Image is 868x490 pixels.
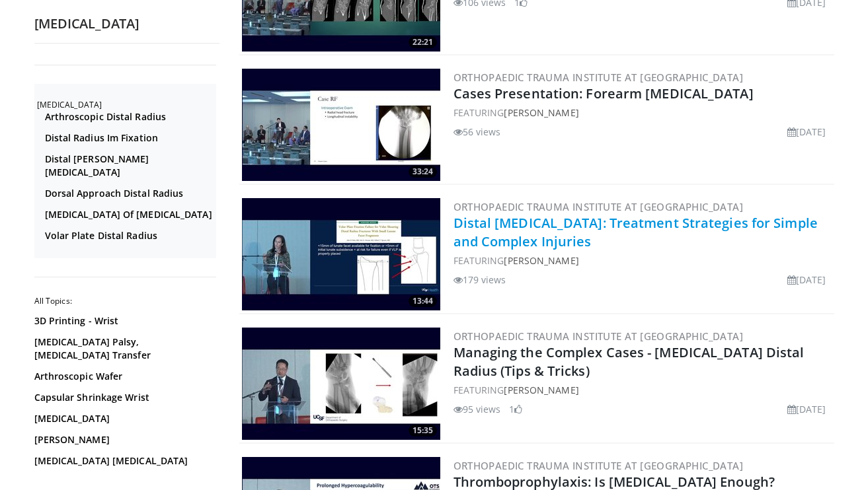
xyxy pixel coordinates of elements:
img: 5806b998-da6f-4b2c-ad3d-519da224fd90.300x170_q85_crop-smart_upscale.jpg [242,198,440,310]
h2: [MEDICAL_DATA] [37,100,216,110]
a: 13:44 [242,198,440,310]
a: [MEDICAL_DATA] Palsy, [MEDICAL_DATA] Transfer [34,335,213,362]
li: 95 views [454,402,501,416]
a: [PERSON_NAME] [504,254,578,267]
a: Distal [MEDICAL_DATA]: Treatment Strategies for Simple and Complex Injuries [454,214,818,250]
img: e8dba74b-20b1-4d92-ac84-ffe735ac248e.300x170_q85_crop-smart_upscale.jpg [242,328,440,440]
li: 56 views [454,125,501,139]
a: Distal [PERSON_NAME][MEDICAL_DATA] [45,153,213,179]
span: 15:35 [409,425,437,437]
span: 13:44 [409,295,437,307]
a: Orthopaedic Trauma Institute at [GEOGRAPHIC_DATA] [454,459,744,472]
a: Managing the Complex Cases - [MEDICAL_DATA] Distal Radius (Tips & Tricks) [454,343,805,380]
h2: All Topics: [34,296,216,306]
a: 3D Printing - Wrist [34,314,213,328]
a: [MEDICAL_DATA] [MEDICAL_DATA] [34,454,213,468]
li: [DATE] [787,125,826,139]
a: [PERSON_NAME] [34,433,213,446]
a: Arthroscopic Distal Radius [45,110,213,123]
a: Capsular Shrinkage Wrist [34,391,213,404]
a: [MEDICAL_DATA] [34,412,213,425]
div: FEATURING [454,383,832,397]
a: Dorsal Approach Distal Radius [45,187,213,200]
li: [DATE] [787,273,826,287]
img: 90bd556c-3fb9-45ed-9550-596bce362f8e.300x170_q85_crop-smart_upscale.jpg [242,69,440,181]
a: [MEDICAL_DATA] Of [MEDICAL_DATA] [45,208,213,221]
div: FEATURING [454,254,832,267]
a: [PERSON_NAME] [504,106,578,119]
div: FEATURING [454,106,832,120]
a: [PERSON_NAME] [504,384,578,396]
a: Volar Plate Distal Radius [45,229,213,242]
a: Cases Presentation: Forearm [MEDICAL_DATA] [454,85,754,102]
a: 15:35 [242,328,440,440]
a: [MEDICAL_DATA] [34,475,213,489]
a: Arthroscopic Wafer [34,370,213,383]
a: 33:24 [242,69,440,181]
a: Distal Radius Im Fixation [45,131,213,145]
h2: [MEDICAL_DATA] [34,15,219,32]
li: 1 [509,402,522,416]
span: 22:21 [409,36,437,48]
li: [DATE] [787,402,826,416]
li: 179 views [454,273,506,287]
a: Orthopaedic Trauma Institute at [GEOGRAPHIC_DATA] [454,200,744,213]
a: Orthopaedic Trauma Institute at [GEOGRAPHIC_DATA] [454,330,744,343]
a: Orthopaedic Trauma Institute at [GEOGRAPHIC_DATA] [454,71,744,84]
span: 33:24 [409,166,437,178]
